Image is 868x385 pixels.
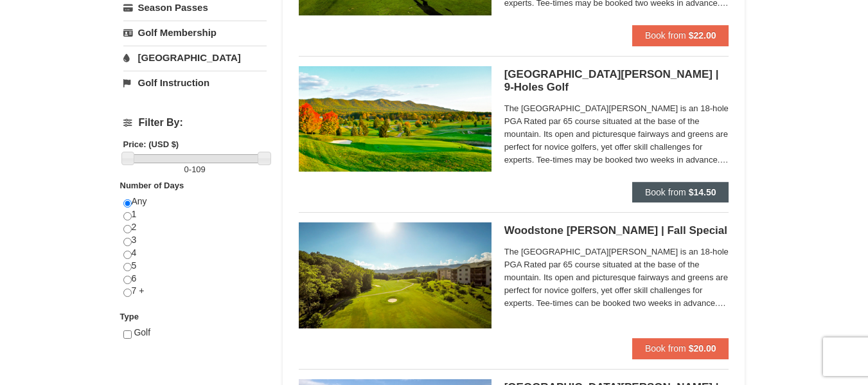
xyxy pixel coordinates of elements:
img: 6619859-87-49ad91d4.jpg [299,66,492,172]
span: Book from [645,343,686,354]
strong: Price: (USD $) [123,139,179,149]
button: Book from $20.00 [632,338,729,359]
span: 109 [191,165,206,174]
h5: [GEOGRAPHIC_DATA][PERSON_NAME] | 9-Holes Golf [504,68,729,94]
span: Book from [645,30,686,40]
a: Golf Membership [123,21,267,44]
label: - [123,163,267,176]
span: Golf [134,327,150,337]
span: The [GEOGRAPHIC_DATA][PERSON_NAME] is an 18-hole PGA Rated par 65 course situated at the base of ... [504,246,729,310]
span: 0 [184,165,189,174]
h4: Filter By: [123,117,267,129]
img: #5 @ Woodstone Meadows GC [299,222,492,328]
a: [GEOGRAPHIC_DATA] [123,46,267,69]
button: Book from $22.00 [632,25,729,46]
strong: Number of Days [120,181,184,190]
span: The [GEOGRAPHIC_DATA][PERSON_NAME] is an 18-hole PGA Rated par 65 course situated at the base of ... [504,102,729,166]
span: Book from [645,187,686,197]
button: Book from $14.50 [632,182,729,202]
strong: $22.00 [689,30,716,40]
strong: $14.50 [689,187,716,197]
strong: $20.00 [689,343,716,354]
a: Golf Instruction [123,71,267,94]
div: Any 1 2 3 4 5 6 7 + [123,195,267,310]
strong: Type [120,312,139,321]
h5: Woodstone [PERSON_NAME] | Fall Special [504,224,729,237]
